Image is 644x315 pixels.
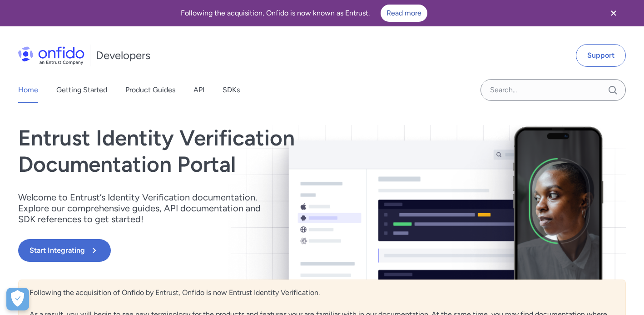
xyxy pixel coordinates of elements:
[18,125,444,177] h1: Entrust Identity Verification Documentation Portal
[18,192,272,225] p: Welcome to Entrust’s Identity Verification documentation. Explore our comprehensive guides, API d...
[11,5,597,22] div: Following the acquisition, Onfido is now known as Entrust.
[193,77,204,103] a: API
[18,46,84,65] img: Onfido Logo
[18,77,38,103] a: Home
[223,77,240,103] a: SDKs
[608,8,619,19] svg: Close banner
[125,77,175,103] a: Product Guides
[96,48,150,63] h1: Developers
[381,5,427,22] a: Read more
[6,288,29,310] button: Open Preferences
[597,2,630,25] button: Close banner
[56,77,107,103] a: Getting Started
[18,239,111,262] button: Start Integrating
[18,239,444,262] a: Start Integrating
[576,44,626,67] a: Support
[6,288,29,310] div: Cookie Preferences
[481,79,626,101] input: Onfido search input field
